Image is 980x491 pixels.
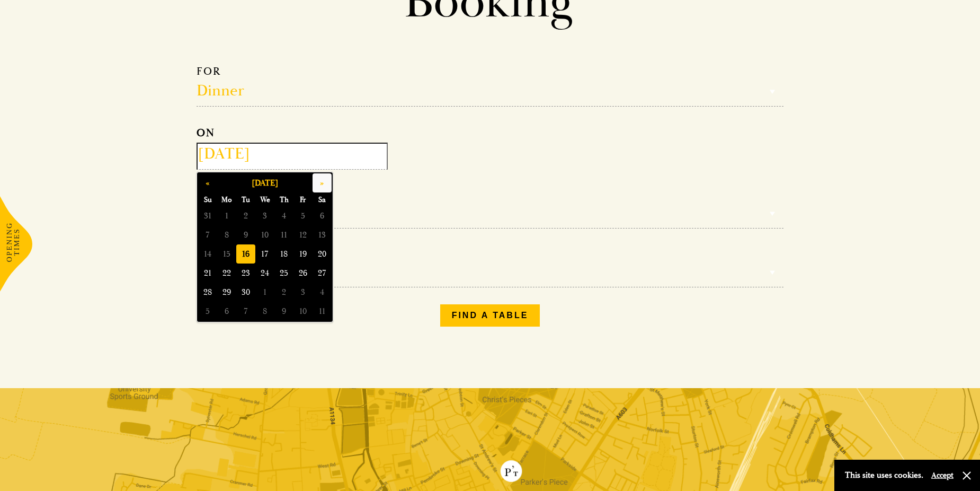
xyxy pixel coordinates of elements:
[217,244,236,264] span: 15
[255,206,274,225] span: 3
[236,225,255,244] span: 9
[293,206,313,225] span: 5
[236,302,255,321] span: 7
[293,264,313,283] span: 26
[198,225,217,244] span: 7
[236,264,255,283] span: 23
[961,470,972,481] button: Close and accept
[217,302,236,321] span: 6
[217,173,313,192] button: [DATE]
[313,264,332,283] span: 27
[217,264,236,283] span: 22
[197,126,215,139] strong: ON
[198,194,217,206] span: Su
[274,244,293,264] span: 18
[313,302,332,321] span: 11
[255,264,274,283] span: 24
[293,244,313,264] span: 19
[313,206,332,225] span: 6
[217,194,236,206] span: Mo
[313,194,332,206] span: Sa
[198,264,217,283] span: 21
[217,206,236,225] span: 1
[293,194,313,206] span: Fr
[217,225,236,244] span: 8
[440,304,540,327] button: Find a table
[198,283,217,302] span: 28
[198,173,217,192] button: «
[313,225,332,244] span: 13
[236,206,255,225] span: 2
[198,206,217,225] span: 31
[293,283,313,302] span: 3
[274,194,293,206] span: Th
[293,225,313,244] span: 12
[274,283,293,302] span: 2
[274,225,293,244] span: 11
[198,244,217,264] span: 14
[236,244,255,264] span: 16
[255,244,274,264] span: 17
[255,302,274,321] span: 8
[313,244,332,264] span: 20
[931,470,954,480] button: Accept
[255,194,274,206] span: We
[274,206,293,225] span: 4
[274,302,293,321] span: 9
[293,302,313,321] span: 10
[236,283,255,302] span: 30
[313,173,332,192] button: »
[255,283,274,302] span: 1
[313,283,332,302] span: 4
[217,283,236,302] span: 29
[274,264,293,283] span: 25
[255,225,274,244] span: 10
[845,468,923,483] p: This site uses cookies.
[198,302,217,321] span: 5
[236,194,255,206] span: Tu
